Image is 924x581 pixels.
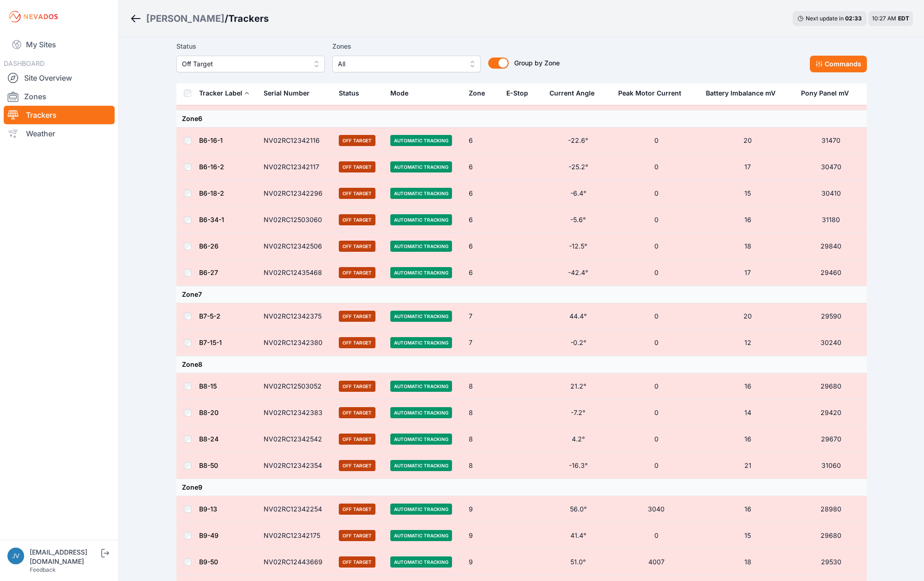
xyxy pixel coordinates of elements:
[463,453,501,479] td: 8
[258,330,334,356] td: NV02RC12342380
[463,260,501,286] td: 6
[339,89,359,98] div: Status
[4,124,115,143] a: Weather
[514,59,560,67] span: Group by Zone
[795,453,867,479] td: 31060
[390,556,452,568] span: Automatic Tracking
[199,312,220,320] a: B7-5-2
[700,154,795,180] td: 17
[613,330,700,356] td: 0
[463,426,501,453] td: 8
[390,89,408,98] div: Mode
[700,330,795,356] td: 12
[339,337,375,348] span: Off Target
[390,311,452,322] span: Automatic Tracking
[339,434,375,445] span: Off Target
[795,260,867,286] td: 29460
[228,12,269,25] h3: Trackers
[544,426,612,453] td: 4.2°
[199,505,217,513] a: B9-13
[700,400,795,426] td: 14
[339,135,375,146] span: Off Target
[845,15,862,22] div: 02 : 33
[544,260,612,286] td: -42.4°
[339,311,375,322] span: Off Target
[339,241,375,252] span: Off Target
[199,268,218,276] a: B6-27
[706,82,783,104] button: Battery Imbalance mV
[700,207,795,233] td: 16
[544,233,612,260] td: -12.5°
[469,82,492,104] button: Zone
[339,161,375,172] span: Off Target
[795,373,867,400] td: 29680
[463,373,501,400] td: 8
[613,233,700,260] td: 0
[795,207,867,233] td: 31180
[176,41,325,52] label: Status
[390,82,416,104] button: Mode
[258,453,334,479] td: NV02RC12342354
[544,549,612,575] td: 51.0°
[463,128,501,154] td: 6
[613,207,700,233] td: 0
[806,15,844,22] span: Next update in
[700,233,795,260] td: 18
[613,260,700,286] td: 0
[506,89,528,98] div: E-Stop
[225,12,228,25] span: /
[339,504,375,515] span: Off Target
[390,214,452,225] span: Automatic Tracking
[176,479,867,496] td: Zone 9
[549,82,602,104] button: Current Angle
[700,180,795,207] td: 15
[176,110,867,128] td: Zone 6
[618,82,689,104] button: Peak Motor Current
[795,523,867,549] td: 29680
[258,303,334,330] td: NV02RC12342375
[700,303,795,330] td: 20
[390,135,452,146] span: Automatic Tracking
[613,496,700,523] td: 3040
[258,180,334,207] td: NV02RC12342296
[506,82,536,104] button: E-Stop
[146,12,225,25] a: [PERSON_NAME]
[544,303,612,330] td: 44.4°
[706,89,775,98] div: Battery Imbalance mV
[176,356,867,373] td: Zone 8
[390,434,452,445] span: Automatic Tracking
[258,400,334,426] td: NV02RC12342383
[463,549,501,575] td: 9
[4,59,45,67] span: DASHBOARD
[544,330,612,356] td: -0.2°
[463,207,501,233] td: 6
[176,286,867,303] td: Zone 7
[795,330,867,356] td: 30240
[390,241,452,252] span: Automatic Tracking
[258,496,334,523] td: NV02RC12342254
[463,330,501,356] td: 7
[258,128,334,154] td: NV02RC12342116
[4,69,115,87] a: Site Overview
[199,242,219,250] a: B6-26
[700,549,795,575] td: 18
[182,58,306,70] span: Off Target
[199,82,250,104] button: Tracker Label
[7,548,24,564] img: jvivenzio@ampliform.com
[613,400,700,426] td: 0
[898,15,909,22] span: EDT
[390,460,452,471] span: Automatic Tracking
[332,41,481,52] label: Zones
[258,373,334,400] td: NV02RC12503052
[339,188,375,199] span: Off Target
[390,381,452,392] span: Automatic Tracking
[199,136,223,144] a: B6-16-1
[199,89,242,98] div: Tracker Label
[544,207,612,233] td: -5.6°
[463,303,501,330] td: 7
[544,180,612,207] td: -6.4°
[390,530,452,541] span: Automatic Tracking
[872,15,896,22] span: 10:27 AM
[390,161,452,172] span: Automatic Tracking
